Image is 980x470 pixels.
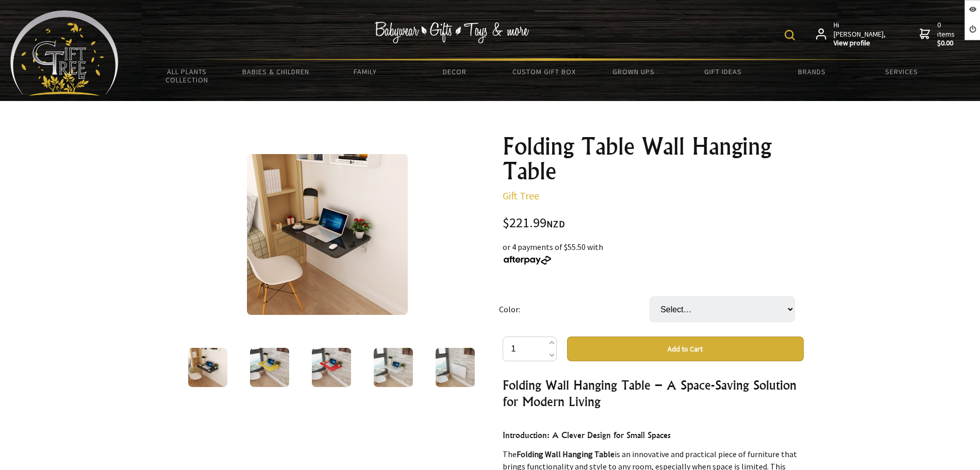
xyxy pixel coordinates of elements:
[857,61,946,82] a: Services
[503,134,804,183] h1: Folding Table Wall Hanging Table
[231,61,321,82] a: Babies & Children
[503,241,804,265] div: or 4 payments of $55.50 with
[410,61,499,82] a: Decor
[834,21,887,48] span: Hi [PERSON_NAME],
[436,348,475,387] img: Folding Table Wall Hanging Table
[503,216,804,230] div: $221.99
[250,348,289,387] img: Folding Table Wall Hanging Table
[567,337,804,361] button: Add to Cart
[374,348,413,387] img: Folding Table Wall Hanging Table
[678,61,767,82] a: Gift Ideas
[321,61,410,82] a: Family
[374,22,529,43] img: Babywear - Gifts - Toys & more
[503,377,804,410] h3: Folding Wall Hanging Table – A Space-Saving Solution for Modern Living
[517,449,614,459] strong: Folding Wall Hanging Table
[503,429,804,442] h4: Introduction: A Clever Design for Small Spaces
[834,39,887,48] strong: View profile
[188,348,227,387] img: Folding Table Wall Hanging Table
[768,61,857,82] a: Brands
[503,189,539,202] a: Gift Tree
[10,10,119,96] img: Babyware - Gifts - Toys and more...
[500,61,589,82] a: Custom Gift Box
[499,282,650,337] td: Color:
[247,154,408,315] img: Folding Table Wall Hanging Table
[312,348,351,387] img: Folding Table Wall Hanging Table
[785,30,795,40] img: product search
[816,21,887,48] a: Hi [PERSON_NAME],View profile
[503,256,552,265] img: Afterpay
[920,21,957,48] a: 0 items$0.00
[589,61,678,82] a: Grown Ups
[937,39,957,48] strong: $0.00
[937,20,957,48] span: 0 items
[142,61,231,91] a: All Plants Collection
[546,218,565,230] span: NZD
